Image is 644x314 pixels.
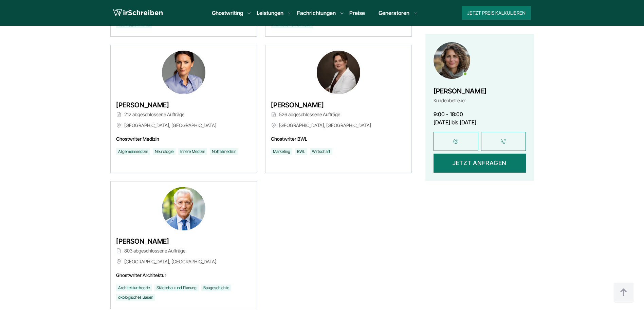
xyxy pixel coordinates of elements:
[271,135,406,143] span: Ghostwriter BWL
[295,148,307,155] li: BWL
[434,110,521,118] div: 9:00 - 18:00
[116,110,251,119] span: 212 abgeschlossene Aufträge
[613,282,634,303] img: button top
[116,247,251,255] span: 803 abgeschlossene Aufträge
[116,236,251,247] span: [PERSON_NAME]
[116,148,150,155] li: Allgemeinmedizin
[116,135,251,143] span: Ghostwriter Medizin
[201,284,231,291] li: Baugeschichte
[271,110,406,119] span: 526 abgeschlossene Aufträge
[210,148,238,155] li: Notfallmedizin
[434,96,486,104] div: Kundenbetreuer
[434,118,521,126] div: [DATE] bis [DATE]
[349,10,365,16] a: Preise
[116,100,251,110] span: [PERSON_NAME]
[116,284,152,291] li: Architekturtheorie
[162,187,205,230] img: Matthias Schuster
[434,42,470,79] img: Maria Kaufman
[434,153,526,172] button: Jetzt anfragen
[116,121,251,129] span: [GEOGRAPHIC_DATA], [GEOGRAPHIC_DATA]
[113,8,163,18] img: logo wirschreiben
[153,148,176,155] li: Neurologie
[462,6,531,20] button: Jetzt Preis kalkulieren
[271,100,406,110] span: [PERSON_NAME]
[154,284,199,291] li: Städtebau und Planung
[162,51,205,94] img: Dr. Karola Leopold
[257,9,283,17] a: Leistungen
[297,9,336,17] a: Fachrichtungen
[116,294,155,301] li: ökologisches Bauen
[379,9,409,17] a: Generatoren
[317,51,360,94] img: Dr. Eleanor Fischer
[271,148,292,155] li: Marketing
[212,9,243,17] a: Ghostwriting
[116,258,251,266] span: [GEOGRAPHIC_DATA], [GEOGRAPHIC_DATA]
[434,85,486,96] div: [PERSON_NAME]
[271,121,406,129] span: [GEOGRAPHIC_DATA], [GEOGRAPHIC_DATA]
[310,148,332,155] li: Wirtschaft
[116,271,251,279] span: Ghostwriter Architektur
[178,148,207,155] li: Innere Medizin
